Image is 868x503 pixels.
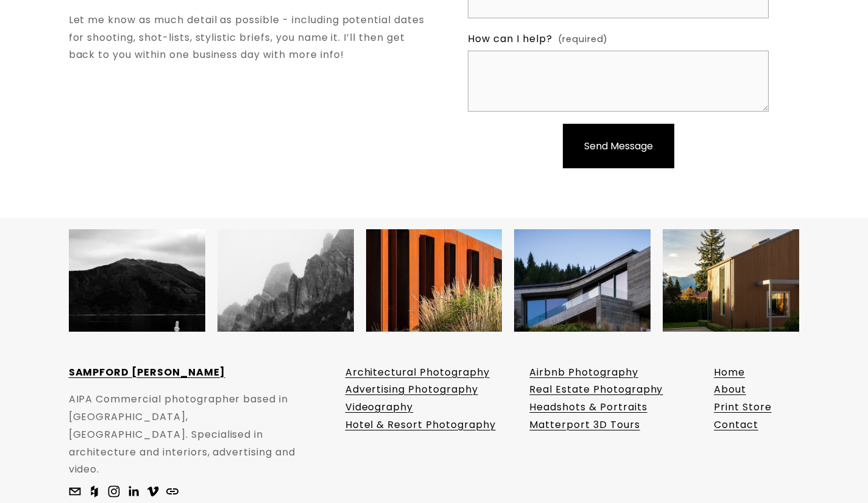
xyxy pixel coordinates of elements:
a: Sampford Cathie [108,485,120,498]
a: Real Estate Photography [529,381,663,399]
a: Houzz [88,485,101,498]
button: Send MessageSend Message [563,124,674,168]
span: Send Message [584,139,653,153]
a: Hotel & Resort Photography [345,416,496,434]
span: How can I help? [468,30,552,48]
a: Airbnb Photography [529,364,638,382]
a: Contact [714,416,758,434]
a: Videography [345,399,414,416]
img: Say what you will about the inversion, but it does make for some cool landscape shots 📷 [69,212,205,349]
a: Sampford Cathie [127,485,139,498]
p: Let me know as much detail as possible - including potential dates for shooting, shot-lists, styl... [69,12,431,64]
img: Some moody shots from a recent trip up to the Clay Cliffs with the gang 📸 @lisaslensnz @nathanhil... [217,212,354,349]
strong: SAMPFORD [PERSON_NAME] [69,365,225,379]
a: SAMPFORD [PERSON_NAME] [69,364,225,382]
a: Architectural Photography [345,364,490,382]
img: Had an epic time shooting this place, definite James Bond vibes! 🍸 [514,212,651,349]
p: AIPA Commercial photographer based in [GEOGRAPHIC_DATA], [GEOGRAPHIC_DATA]. Specialised in archit... [69,391,308,479]
span: (required) [558,32,609,48]
img: Have I finally got around to scheduling some new instagram posts? Only time will tell. Anyway, he... [663,212,799,349]
a: sam@sampfordcathie.com [69,485,81,498]
img: Throwback to this awesome shoot with @livingthedreamtoursnz at the incredible Te Kano Estate Cell... [366,212,503,349]
a: Headshots & Portraits [529,399,647,416]
a: Advertising Photography [345,381,478,399]
a: About [714,381,746,399]
a: Sampford Cathie [147,485,159,498]
a: Home [714,364,745,382]
a: URL [166,485,178,498]
a: Matterport 3D Tours [529,416,640,434]
a: Print Store [714,399,772,416]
